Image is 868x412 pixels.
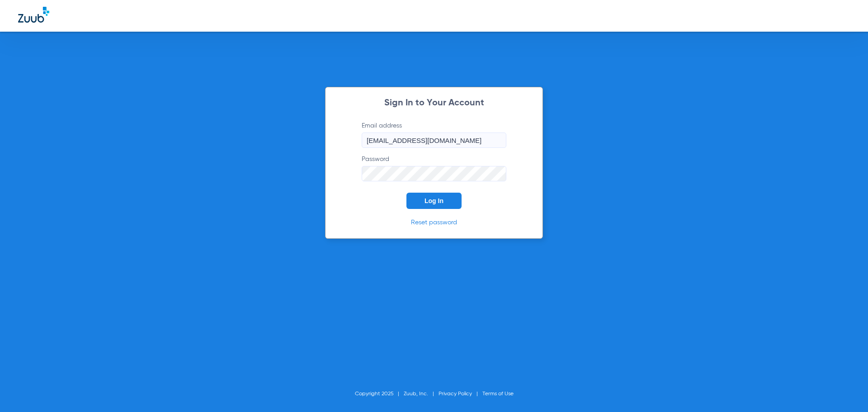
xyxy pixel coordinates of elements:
[411,219,457,226] a: Reset password
[348,99,520,108] h2: Sign In to Your Account
[404,389,439,398] li: Zuub, Inc.
[482,391,514,397] a: Terms of Use
[18,7,49,23] img: Zuub Logo
[425,197,443,204] span: Log In
[362,155,506,181] label: Password
[362,133,506,148] input: Email address
[362,166,506,181] input: Password
[406,193,462,209] button: Log In
[355,389,404,398] li: Copyright 2025
[362,121,506,148] label: Email address
[439,391,472,397] a: Privacy Policy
